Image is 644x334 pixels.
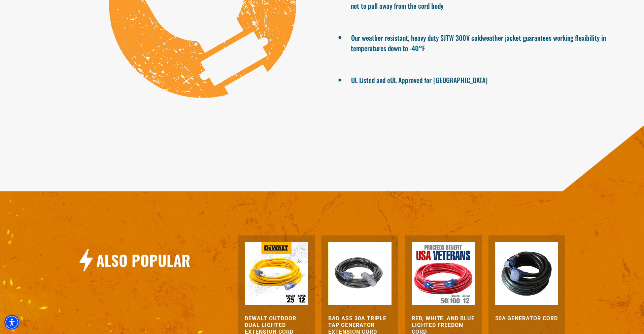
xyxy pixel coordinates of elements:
a: 50A Generator Cord [495,315,558,322]
h2: Also Popular [96,251,191,270]
img: 50A Generator Cord [495,242,558,305]
div: Accessibility Menu [4,315,19,330]
img: DEWALT Outdoor Dual Lighted Extension Cord [245,242,308,305]
img: black [328,242,392,305]
li: UL Listed and cUL Approved for [GEOGRAPHIC_DATA] [351,73,621,85]
li: Our weather resistant, heavy duty SJTW 300V coldweather jacket guarantees working flexibility in ... [351,31,621,53]
img: Red, White, and Blue Lighted Freedom Cord [412,242,475,305]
